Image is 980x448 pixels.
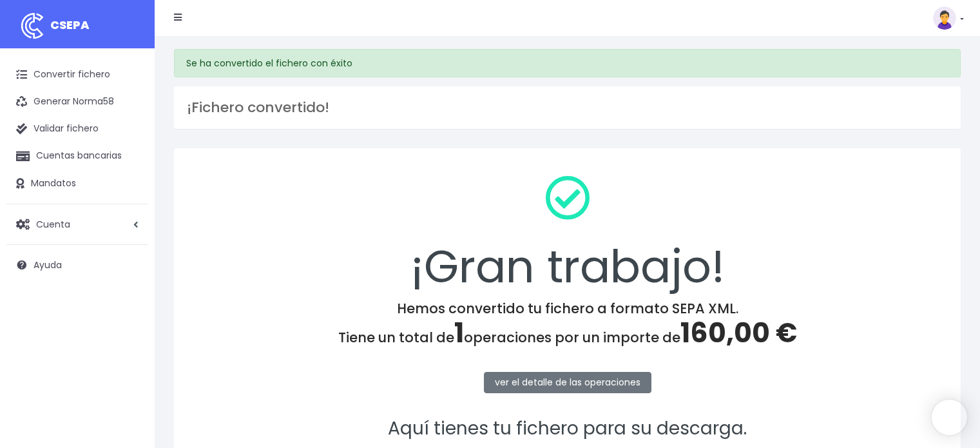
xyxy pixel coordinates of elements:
a: Convertir fichero [6,61,148,88]
span: 160,00 € [680,314,797,352]
h4: Hemos convertido tu fichero a formato SEPA XML. Tiene un total de operaciones por un importe de [191,300,944,349]
a: Ayuda [6,251,148,278]
img: logo [16,10,48,42]
p: Aquí tienes tu fichero para su descarga. [191,414,944,443]
a: ver el detalle de las operaciones [484,372,651,393]
span: Cuenta [36,217,70,230]
span: CSEPA [50,17,90,33]
a: Generar Norma58 [6,88,148,115]
img: profile [933,6,956,30]
h3: ¡Fichero convertido! [187,99,948,116]
a: Mandatos [6,170,148,197]
a: Cuentas bancarias [6,142,148,170]
span: Ayuda [34,258,62,271]
span: 1 [454,314,464,352]
a: Validar fichero [6,115,148,142]
div: ¡Gran trabajo! [191,165,944,300]
div: Se ha convertido el fichero con éxito [174,49,961,77]
a: Cuenta [6,211,148,238]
